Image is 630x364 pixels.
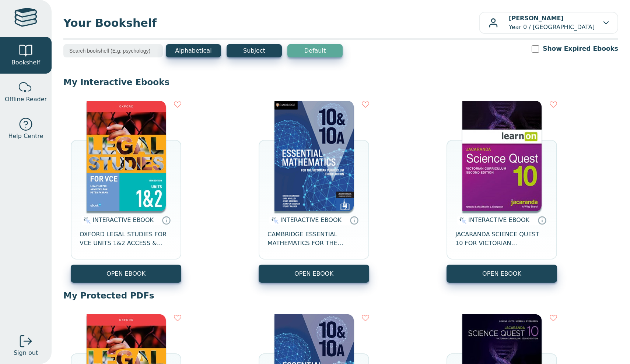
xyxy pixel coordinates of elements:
[350,216,358,225] a: Interactive eBooks are accessed online via the publisher’s portal. They contain interactive resou...
[92,216,154,223] span: INTERACTIVE EBOOK
[280,216,342,223] span: INTERACTIVE EBOOK
[227,44,282,57] button: Subject
[11,58,40,67] span: Bookshelf
[87,101,166,211] img: 4924bd51-7932-4040-9111-bbac42153a36.jpg
[543,44,618,53] label: Show Expired Ebooks
[468,216,529,223] span: INTERACTIVE EBOOK
[166,44,221,57] button: Alphabetical
[162,216,171,225] a: Interactive eBooks are accessed online via the publisher’s portal. They contain interactive resou...
[63,44,163,57] input: Search bookshelf (E.g: psychology)
[80,230,172,248] span: OXFORD LEGAL STUDIES FOR VCE UNITS 1&2 ACCESS & JUSTICE STUDENT OBOOK + ASSESS 15E
[81,216,91,225] img: interactive.svg
[5,95,47,104] span: Offline Reader
[63,77,618,88] p: My Interactive Ebooks
[447,265,557,283] button: OPEN EBOOK
[259,265,369,283] button: OPEN EBOOK
[274,101,354,211] img: 95d2d3ff-45e3-4692-8648-70e4d15c5b3e.png
[509,15,564,22] b: [PERSON_NAME]
[287,44,343,57] button: Default
[509,14,595,32] p: Year 0 / [GEOGRAPHIC_DATA]
[457,216,466,225] img: interactive.svg
[63,15,479,31] span: Your Bookshelf
[8,132,43,141] span: Help Centre
[462,101,542,211] img: b7253847-5288-ea11-a992-0272d098c78b.jpg
[479,12,618,34] button: [PERSON_NAME]Year 0 / [GEOGRAPHIC_DATA]
[71,265,181,283] button: OPEN EBOOK
[538,216,546,225] a: Interactive eBooks are accessed online via the publisher’s portal. They contain interactive resou...
[14,349,38,357] span: Sign out
[267,230,360,248] span: CAMBRIDGE ESSENTIAL MATHEMATICS FOR THE VICTORIAN CURRICULUM YEAR 10&10A EBOOK 3E
[63,290,618,301] p: My Protected PDFs
[269,216,279,225] img: interactive.svg
[455,230,548,248] span: JACARANDA SCIENCE QUEST 10 FOR VICTORIAN CURRICULUM LEARNON 2E EBOOK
